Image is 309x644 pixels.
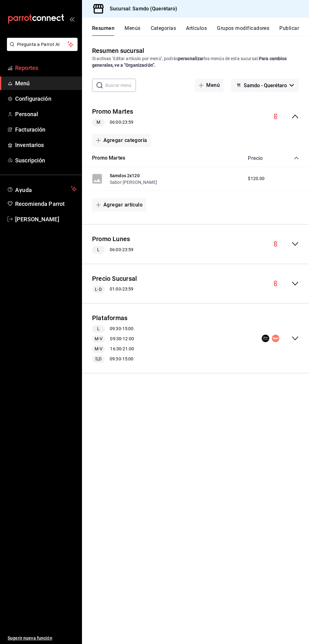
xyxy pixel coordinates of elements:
button: Menús [125,25,140,36]
a: Pregunta a Parrot AI [4,46,78,52]
div: 09:30 - 15:00 [92,325,134,333]
button: Promo Martes [92,107,133,116]
span: Samdo - Querétaro [244,82,287,88]
button: Publicar [279,25,299,36]
div: collapse-menu-row [82,102,309,131]
button: Promo Lunes [92,234,130,244]
div: 06:00 - 23:59 [92,246,133,254]
button: Agregar artículo [92,198,146,212]
button: Categorías [151,25,176,36]
span: [PERSON_NAME] [15,215,77,223]
div: 09:30 - 12:00 [92,335,134,343]
div: 06:00 - 23:59 [92,119,133,126]
button: Samdos 2x120 [110,172,140,179]
span: L [95,246,102,253]
button: open_drawer_menu [69,16,74,21]
div: Precio [242,155,282,161]
span: Configuración [15,94,77,103]
span: Menú [15,79,77,88]
button: Promo Martes [92,155,125,162]
button: Artículos [186,25,207,36]
span: L-D [92,286,104,293]
strong: personalizar [178,56,204,61]
span: Personal [15,110,77,118]
button: Plataformas [92,314,127,323]
span: Sugerir nueva función [8,635,77,641]
span: M-V [92,336,105,342]
span: Suscripción [15,156,77,165]
span: Facturación [15,125,77,134]
span: Ayuda [15,185,68,193]
div: 01:00 - 23:59 [92,285,137,293]
span: S,D [93,356,104,362]
span: M-V [92,346,105,352]
input: Buscar menú [105,79,136,92]
div: 16:30 - 21:00 [92,345,134,353]
span: M [94,119,103,126]
div: collapse-menu-row [82,229,309,259]
button: Samdo - Querétaro [231,79,299,92]
button: Resumen [92,25,114,36]
div: navigation tabs [92,25,309,36]
span: L [95,325,102,332]
button: Agregar categoría [92,134,151,147]
span: Recomienda Parrot [15,200,77,208]
div: Si activas ‘Editar artículo por menú’, podrás los menús de esta sucursal. [92,55,299,69]
button: Grupos modificadores [217,25,269,36]
div: Resumen sucursal [92,46,144,55]
span: Inventarios [15,141,77,149]
button: Sabor [PERSON_NAME] [110,179,157,185]
span: Pregunta a Parrot AI [17,41,68,48]
div: 09:30 - 15:00 [92,355,134,363]
span: Reportes [15,64,77,72]
div: collapse-menu-row [82,269,309,298]
span: $120.00 [248,175,265,182]
button: Precio Sucursal [92,274,137,283]
div: collapse-menu-row [82,308,309,368]
h3: Sucursal: Samdo (Querétaro) [105,5,178,13]
button: Pregunta a Parrot AI [7,38,78,51]
button: Menú [195,79,224,92]
button: collapse-category-row [294,155,299,161]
